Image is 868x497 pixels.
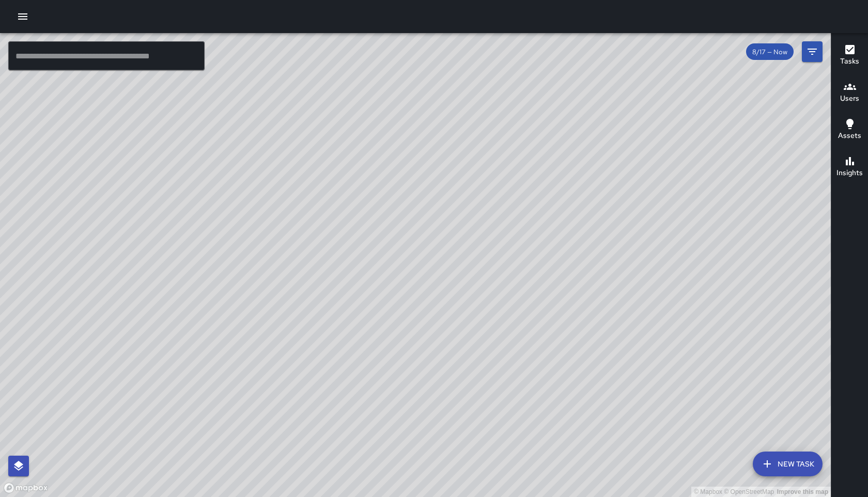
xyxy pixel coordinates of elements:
span: 8/17 — Now [746,48,794,56]
h6: Tasks [840,56,859,67]
button: New Task [753,452,823,476]
button: Filters [802,41,823,62]
button: Insights [831,149,868,186]
button: Users [831,74,868,112]
h6: Users [840,93,859,104]
h6: Insights [836,167,863,179]
button: Tasks [831,37,868,74]
h6: Assets [838,130,861,142]
button: Assets [831,112,868,149]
